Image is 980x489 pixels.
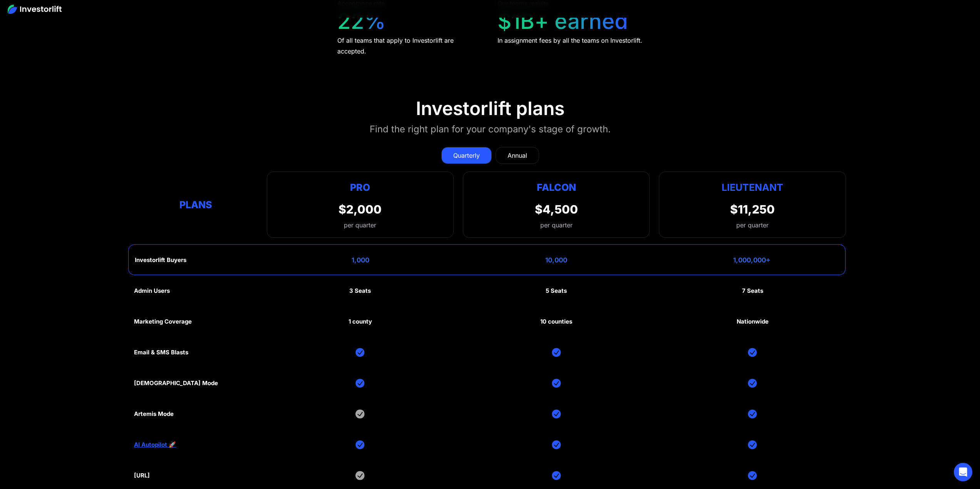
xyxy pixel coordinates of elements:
[742,287,763,294] div: 7 Seats
[737,318,769,325] div: Nationwide
[954,463,972,481] div: Open Intercom Messenger
[338,180,382,195] div: Pro
[508,151,527,160] div: Annual
[134,197,257,212] div: Plans
[134,411,174,417] div: Artemis Mode
[370,122,611,136] div: Find the right plan for your company's stage of growth.
[134,441,176,448] a: AI Autopilot 🚀
[736,220,769,230] div: per quarter
[453,151,480,160] div: Quarterly
[338,202,382,216] div: $2,000
[540,318,572,325] div: 10 counties
[537,180,576,195] div: Falcon
[337,8,386,34] div: 22%
[338,220,382,230] div: per quarter
[134,380,218,387] div: [DEMOGRAPHIC_DATA] Mode
[134,472,150,479] div: [URL]
[498,35,642,46] div: In assignment fees by all the teams on Investorlift.
[730,202,775,216] div: $11,250
[546,287,567,294] div: 5 Seats
[722,182,783,193] strong: Lieutenant
[348,318,372,325] div: 1 county
[349,287,371,294] div: 3 Seats
[733,256,771,264] div: 1,000,000+
[337,35,483,57] div: Of all teams that apply to Investorlift are accepted.
[135,257,186,264] div: Investorlift Buyers
[134,287,170,294] div: Admin Users
[498,8,628,34] div: $1B+ earned
[540,220,573,230] div: per quarter
[134,318,192,325] div: Marketing Coverage
[535,202,578,216] div: $4,500
[352,256,369,264] div: 1,000
[545,256,567,264] div: 10,000
[134,349,188,356] div: Email & SMS Blasts
[416,97,565,120] div: Investorlift plans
